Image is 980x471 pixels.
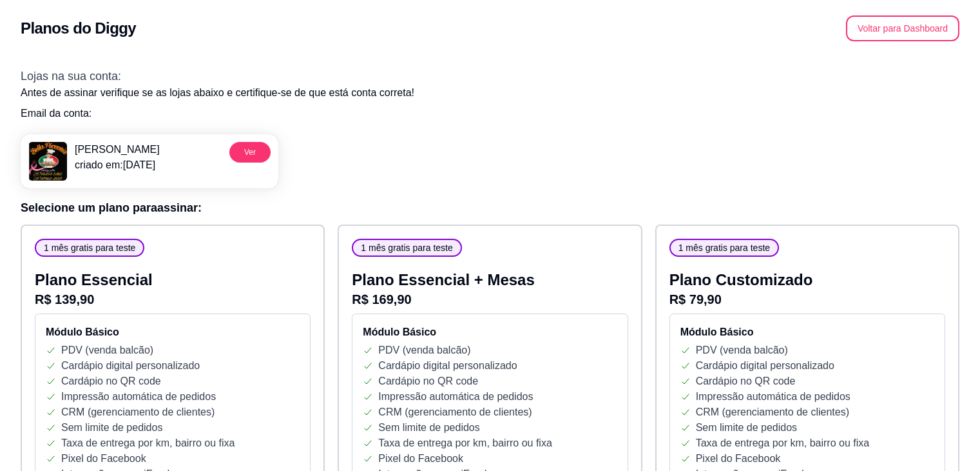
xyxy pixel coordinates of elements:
[378,389,533,405] p: Impressão automática de pedidos
[356,241,457,254] span: 1 mês gratis para teste
[21,134,278,188] a: menu logo[PERSON_NAME]criado em:[DATE]Ver
[21,18,136,39] h2: Planos do Diggy
[21,85,959,101] p: Antes de assinar verifique se as lojas abaixo e certifique-se de que está conta correta!
[61,436,235,451] p: Taxa de entrega por km, bairro ou fixa
[696,420,797,436] p: Sem limite de pedidos
[61,389,216,405] p: Impressão automática de pedidos
[696,436,869,451] p: Taxa de entrega por km, bairro ou fixa
[61,420,162,436] p: Sem limite de pedidos
[680,325,934,340] h4: Módulo Básico
[696,343,788,358] p: PDV (venda balcão)
[846,15,959,41] button: Voltar para Dashboard
[378,374,478,389] p: Cardápio no QR code
[61,374,161,389] p: Cardápio no QR code
[39,241,140,254] span: 1 mês gratis para teste
[35,270,311,290] p: Plano Essencial
[696,405,849,420] p: CRM (gerenciamento de clientes)
[696,451,781,466] p: Pixel do Facebook
[378,436,552,451] p: Taxa de entrega por km, bairro ou fixa
[35,290,311,308] p: R$ 139,90
[669,290,945,308] p: R$ 79,90
[378,358,517,374] p: Cardápio digital personalizado
[46,325,300,340] h4: Módulo Básico
[75,157,160,173] p: criado em: [DATE]
[696,389,850,405] p: Impressão automática de pedidos
[696,374,796,389] p: Cardápio no QR code
[21,199,959,217] h3: Selecione um plano para assinar :
[229,142,271,163] button: Ver
[28,142,67,181] img: menu logo
[669,270,945,290] p: Plano Customizado
[21,106,959,121] p: Email da conta:
[61,451,146,466] p: Pixel do Facebook
[61,405,215,420] p: CRM (gerenciamento de clientes)
[61,343,153,358] p: PDV (venda balcão)
[352,270,628,290] p: Plano Essencial + Mesas
[75,142,160,157] p: [PERSON_NAME]
[21,67,959,85] h3: Lojas na sua conta:
[378,451,463,466] p: Pixel do Facebook
[352,290,628,308] p: R$ 169,90
[363,325,617,340] h4: Módulo Básico
[846,23,959,34] a: Voltar para Dashboard
[378,420,479,436] p: Sem limite de pedidos
[673,241,775,254] span: 1 mês gratis para teste
[378,343,470,358] p: PDV (venda balcão)
[378,405,532,420] p: CRM (gerenciamento de clientes)
[61,358,200,374] p: Cardápio digital personalizado
[696,358,834,374] p: Cardápio digital personalizado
